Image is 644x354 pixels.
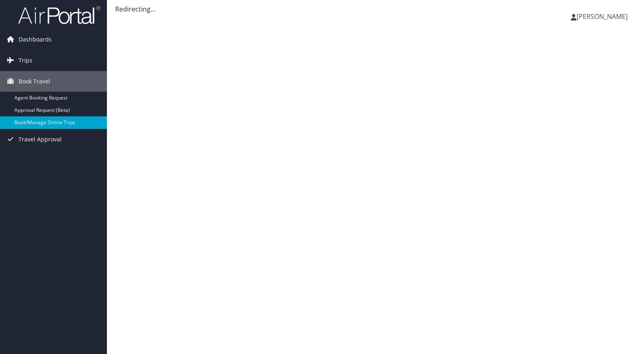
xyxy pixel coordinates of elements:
[19,29,52,50] span: Dashboards
[19,50,32,71] span: Trips
[19,129,62,150] span: Travel Approval
[571,4,636,29] a: [PERSON_NAME]
[577,12,628,21] span: [PERSON_NAME]
[115,4,636,14] div: Redirecting...
[19,71,50,92] span: Book Travel
[18,5,100,25] img: airportal-logo.png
